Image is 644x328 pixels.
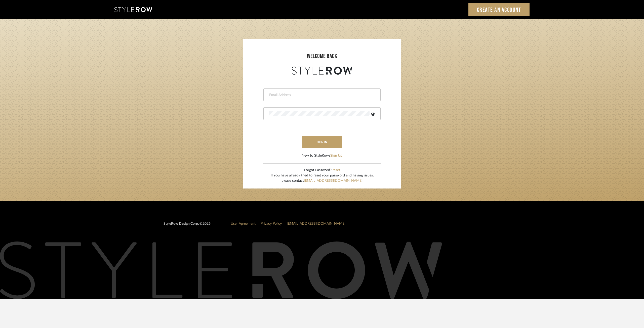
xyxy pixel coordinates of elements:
div: New to StyleRow? [302,153,342,158]
a: [EMAIL_ADDRESS][DOMAIN_NAME] [287,222,345,225]
div: Forgot Password? [271,168,374,173]
div: If you have already tried to reset your password and having issues, please contact [271,173,374,183]
a: Create an Account [468,3,530,16]
div: welcome back [248,52,396,61]
a: User Agreement [231,222,256,225]
input: Email Address [269,92,374,98]
a: Privacy Policy [261,222,282,225]
button: Reset [332,168,340,173]
button: sign in [302,136,342,148]
a: [EMAIL_ADDRESS][DOMAIN_NAME] [304,179,363,182]
button: Sign Up [330,153,342,158]
div: StyleRow Design Corp. ©2025 [164,221,211,230]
